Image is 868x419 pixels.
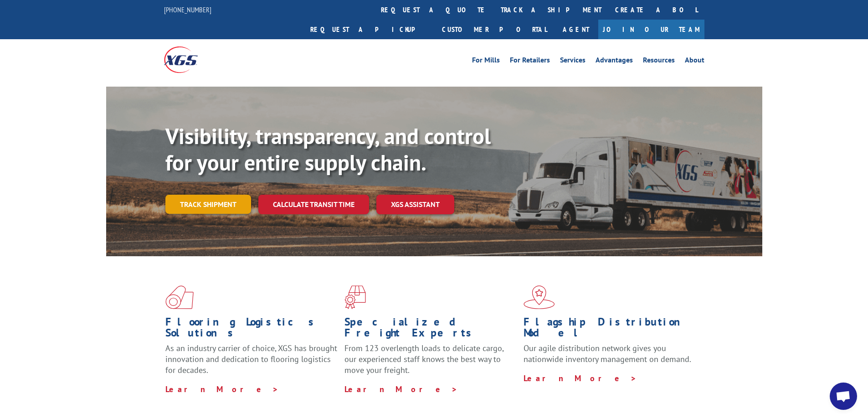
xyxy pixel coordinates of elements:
[165,343,337,375] span: As an industry carrier of choice, XGS has brought innovation and dedication to flooring logistics...
[435,20,554,39] a: Customer Portal
[165,316,338,343] h1: Flooring Logistics Solutions
[643,57,675,67] a: Resources
[524,343,691,364] span: Our agile distribution network gives you nationwide inventory management on demand.
[598,20,704,39] a: Join Our Team
[258,195,369,214] a: Calculate transit time
[165,285,194,309] img: xgs-icon-total-supply-chain-intelligence-red
[560,57,586,67] a: Services
[165,384,279,394] a: Learn More >
[164,5,211,14] a: [PHONE_NUMBER]
[344,316,517,343] h1: Specialized Freight Experts
[685,57,704,67] a: About
[344,343,517,383] p: From 123 overlength loads to delicate cargo, our experienced staff knows the best way to move you...
[344,384,458,394] a: Learn More >
[344,285,366,309] img: xgs-icon-focused-on-flooring-red
[165,195,251,214] a: Track shipment
[524,316,696,343] h1: Flagship Distribution Model
[510,57,550,67] a: For Retailers
[472,57,500,67] a: For Mills
[830,383,857,410] a: Open chat
[596,57,633,67] a: Advantages
[165,122,491,176] b: Visibility, transparency, and control for your entire supply chain.
[376,195,454,214] a: XGS ASSISTANT
[554,20,598,39] a: Agent
[524,285,555,309] img: xgs-icon-flagship-distribution-model-red
[524,373,637,383] a: Learn More >
[303,20,435,39] a: Request a pickup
